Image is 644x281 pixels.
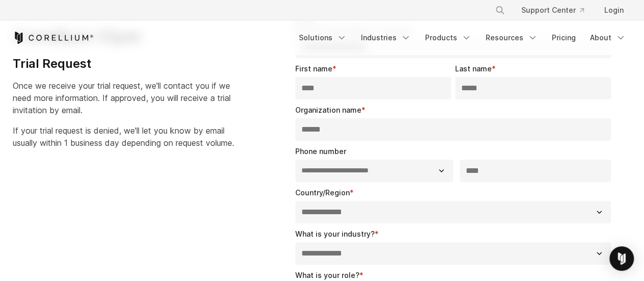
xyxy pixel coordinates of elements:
div: Navigation Menu [293,29,632,47]
span: Organization name [295,106,361,114]
span: Country/Region [295,188,350,197]
span: Last name [455,64,492,73]
span: First name [295,64,332,73]
a: Login [596,1,632,19]
span: Once we receive your trial request, we'll contact you if we need more information. If approved, y... [13,81,231,115]
div: Navigation Menu [483,1,632,19]
a: Support Center [513,1,592,19]
button: Search [491,1,509,19]
span: If your trial request is denied, we'll let you know by email usually within 1 business day depend... [13,125,234,148]
a: Solutions [293,29,353,47]
span: What is your industry? [295,229,375,238]
span: What is your role? [295,271,359,279]
span: Phone number [295,147,346,156]
div: Open Intercom Messenger [609,246,634,271]
a: Corellium Home [13,32,94,44]
h4: Trial Request [13,56,234,71]
a: Pricing [546,29,582,47]
a: About [584,29,632,47]
a: Resources [480,29,544,47]
a: Products [419,29,478,47]
a: Industries [355,29,417,47]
